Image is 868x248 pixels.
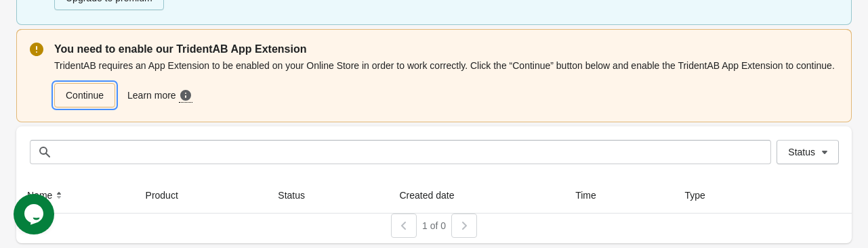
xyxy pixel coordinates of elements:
button: Product [140,183,197,207]
button: Type [680,183,724,207]
button: Status [777,140,839,164]
span: Learn more [127,89,179,103]
a: Continue [54,83,115,107]
a: Learn more [122,83,201,108]
button: Status [272,183,324,207]
div: TridentAB requires an App Extension to be enabled on your Online Store in order to work correctly... [54,57,838,109]
p: You need to enable our TridentAB App Extension [54,41,838,57]
button: Name [22,183,71,207]
span: Status [788,147,815,157]
button: Created date [394,183,473,207]
button: Time [570,183,615,207]
span: 1 of 0 [422,220,446,231]
iframe: chat widget [14,194,57,234]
